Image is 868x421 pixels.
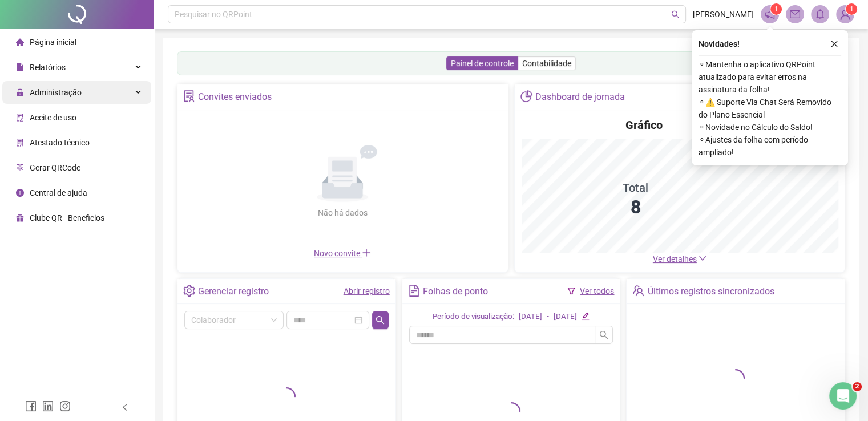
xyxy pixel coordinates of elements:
[59,400,71,412] span: instagram
[599,330,608,339] span: search
[30,163,80,172] span: Gerar QRCode
[653,254,706,264] a: Ver detalhes down
[519,311,542,323] div: [DATE]
[362,248,371,257] span: plus
[520,90,532,102] span: pie-chart
[699,38,740,50] span: Novidades !
[853,382,862,391] span: 2
[16,88,24,96] span: lock
[580,286,614,295] a: Ver todos
[198,282,269,301] div: Gerenciar registro
[433,311,514,323] div: Período de visualização:
[699,121,841,133] span: ⚬ Novidade no Cálculo do Saldo!
[815,9,825,19] span: bell
[183,90,195,102] span: solution
[290,207,395,219] div: Não há dados
[30,63,66,72] span: Relatórios
[376,315,385,325] span: search
[567,287,575,295] span: filter
[344,286,390,295] a: Abrir registro
[423,282,488,301] div: Folhas de ponto
[693,8,754,21] span: [PERSON_NAME]
[16,114,24,122] span: audit
[274,384,298,408] span: loading
[30,113,76,122] span: Aceite de uso
[30,188,87,197] span: Central de ajuda
[554,311,577,323] div: [DATE]
[724,366,748,390] span: loading
[850,5,854,13] span: 1
[16,214,24,222] span: gift
[16,139,24,147] span: solution
[42,400,54,412] span: linkedin
[183,285,195,297] span: setting
[699,58,841,96] span: ⚬ Mantenha o aplicativo QRPoint atualizado para evitar erros na assinatura da folha!
[30,38,76,47] span: Página inicial
[648,282,774,301] div: Últimos registros sincronizados
[16,63,24,71] span: file
[699,133,841,159] span: ⚬ Ajustes da folha com período ampliado!
[408,285,420,297] span: file-text
[121,403,129,411] span: left
[451,59,514,68] span: Painel de controle
[830,40,838,48] span: close
[770,3,782,15] sup: 1
[774,5,778,13] span: 1
[829,382,857,410] iframe: Intercom live chat
[790,9,800,19] span: mail
[16,38,24,46] span: home
[699,96,841,121] span: ⚬ ⚠️ Suporte Via Chat Será Removido do Plano Essencial
[837,6,854,23] img: 74411
[30,138,90,147] span: Atestado técnico
[16,164,24,172] span: qrcode
[671,10,680,19] span: search
[30,213,104,222] span: Clube QR - Beneficios
[535,87,625,107] div: Dashboard de jornada
[314,249,371,258] span: Novo convite
[198,87,272,107] div: Convites enviados
[30,88,82,97] span: Administração
[547,311,549,323] div: -
[522,59,571,68] span: Contabilidade
[699,254,706,262] span: down
[653,254,697,264] span: Ver detalhes
[625,117,663,133] h4: Gráfico
[846,3,857,15] sup: Atualize o seu contato no menu Meus Dados
[25,400,37,412] span: facebook
[765,9,775,19] span: notification
[16,189,24,197] span: info-circle
[582,312,589,319] span: edit
[632,285,644,297] span: team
